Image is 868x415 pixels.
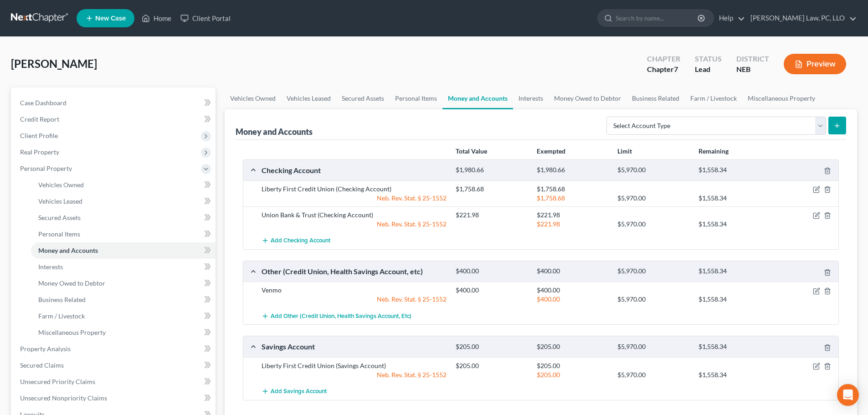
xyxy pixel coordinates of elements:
div: $1,980.66 [451,166,532,174]
div: Money and Accounts [236,126,313,137]
div: District [736,54,769,64]
div: Savings Account [257,342,451,351]
div: $205.00 [532,361,613,370]
span: Add Savings Account [271,388,327,395]
strong: Total Value [456,147,487,155]
div: $1,558.34 [694,267,775,276]
a: Money Owed to Debtor [31,275,216,292]
div: $400.00 [451,286,532,295]
a: Vehicles Owned [31,177,216,193]
a: Interests [31,259,216,275]
a: Help [714,10,745,26]
a: Unsecured Nonpriority Claims [13,390,216,406]
div: Other (Credit Union, Health Savings Account, etc) [257,266,451,276]
strong: Exempted [537,147,565,155]
div: $5,970.00 [613,295,693,304]
div: $5,970.00 [613,194,693,203]
span: Interests [38,263,63,271]
a: Miscellaneous Property [742,87,821,109]
div: Lead [695,64,722,75]
div: $5,970.00 [613,267,693,276]
div: $1,558.34 [694,166,775,174]
a: Money and Accounts [442,87,513,109]
div: Chapter [647,64,680,75]
span: [PERSON_NAME] [11,57,97,70]
div: $5,970.00 [613,370,693,379]
span: Secured Assets [38,214,81,221]
span: Secured Claims [20,361,64,369]
button: Add Savings Account [262,383,327,400]
div: $221.98 [532,220,613,229]
a: Home [137,10,176,26]
div: NEB [736,64,769,75]
div: $5,970.00 [613,166,693,174]
a: Vehicles Leased [281,87,336,109]
div: $1,558.34 [694,194,775,203]
div: $5,970.00 [613,220,693,229]
div: $1,558.34 [694,343,775,351]
a: Farm / Livestock [685,87,742,109]
a: Personal Items [31,226,216,242]
button: Add Checking Account [262,232,330,249]
div: $205.00 [451,361,532,370]
span: Add Checking Account [271,237,330,245]
button: Add Other (Credit Union, Health Savings Account, etc) [262,307,411,324]
div: $400.00 [532,286,613,295]
a: Farm / Livestock [31,308,216,324]
a: Credit Report [13,111,216,128]
div: Neb. Rev. Stat. § 25-1552 [257,370,451,379]
div: Status [695,54,722,64]
a: Property Analysis [13,341,216,357]
span: Business Related [38,296,86,303]
span: Miscellaneous Property [38,328,106,336]
span: Personal Items [38,230,80,238]
div: Venmo [257,286,451,295]
a: Personal Items [390,87,442,109]
div: Union Bank & Trust (Checking Account) [257,210,451,220]
a: Case Dashboard [13,95,216,111]
span: Unsecured Nonpriority Claims [20,394,107,402]
a: Secured Assets [31,210,216,226]
div: $1,758.68 [451,184,532,194]
div: $400.00 [451,267,532,276]
div: Neb. Rev. Stat. § 25-1552 [257,220,451,229]
div: Chapter [647,54,680,64]
div: $205.00 [451,343,532,351]
div: Liberty First Credit Union (Checking Account) [257,184,451,194]
div: $221.98 [451,210,532,220]
strong: Limit [617,147,632,155]
div: $221.98 [532,210,613,220]
div: $1,980.66 [532,166,613,174]
a: Client Portal [176,10,235,26]
span: Add Other (Credit Union, Health Savings Account, etc) [271,313,411,320]
a: Secured Assets [336,87,390,109]
a: [PERSON_NAME] Law, PC, LLO [746,10,857,26]
a: Money Owed to Debtor [549,87,627,109]
a: Money and Accounts [31,242,216,259]
div: Neb. Rev. Stat. § 25-1552 [257,194,451,203]
div: $400.00 [532,295,613,304]
span: New Case [95,15,126,22]
span: Client Profile [20,132,58,139]
div: $1,558.34 [694,220,775,229]
div: $1,558.34 [694,295,775,304]
button: Preview [784,54,846,74]
div: Open Intercom Messenger [837,384,859,406]
span: Case Dashboard [20,99,67,107]
a: Miscellaneous Property [31,324,216,341]
span: Farm / Livestock [38,312,85,320]
div: $205.00 [532,343,613,351]
div: Checking Account [257,165,451,175]
span: Unsecured Priority Claims [20,378,95,385]
span: Credit Report [20,115,59,123]
div: $205.00 [532,370,613,379]
span: Real Property [20,148,59,156]
a: Vehicles Owned [225,87,281,109]
a: Vehicles Leased [31,193,216,210]
a: Business Related [31,292,216,308]
div: $1,758.68 [532,184,613,194]
div: $400.00 [532,267,613,276]
span: 7 [674,65,678,73]
strong: Remaining [699,147,729,155]
div: Liberty First Credit Union (Savings Account) [257,361,451,370]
